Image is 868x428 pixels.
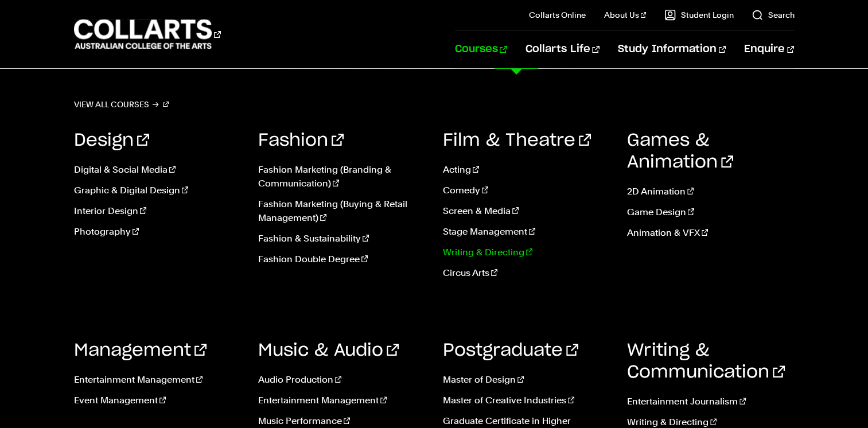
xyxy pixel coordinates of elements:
a: View all courses [74,96,169,112]
a: Event Management [74,394,241,407]
a: Circus Arts [443,266,610,280]
a: Search [752,9,794,21]
a: Screen & Media [443,204,610,218]
a: Audio Production [258,373,425,387]
a: Master of Creative Industries [443,394,610,407]
a: Music Performance [258,414,425,428]
a: Student Login [664,9,733,21]
a: Study Information [618,30,726,68]
a: Fashion [258,132,344,149]
div: Go to homepage [74,18,221,50]
a: Entertainment Journalism [627,395,794,408]
a: Courses [455,30,507,68]
a: Collarts Life [526,30,600,68]
a: Fashion Marketing (Branding & Communication) [258,163,425,190]
a: Entertainment Management [74,373,241,387]
a: Film & Theatre [443,132,591,149]
a: Comedy [443,184,610,197]
a: Animation & VFX [627,226,794,240]
a: Photography [74,225,241,239]
a: Collarts Online [529,9,586,21]
a: Digital & Social Media [74,163,241,177]
a: Fashion Double Degree [258,252,425,266]
a: Games & Animation [627,132,733,171]
a: Acting [443,163,610,177]
a: Music & Audio [258,342,399,359]
a: Fashion & Sustainability [258,232,425,246]
a: Design [74,132,149,149]
a: Master of Design [443,373,610,387]
a: Management [74,342,207,359]
a: Fashion Marketing (Buying & Retail Management) [258,197,425,225]
a: Entertainment Management [258,394,425,407]
a: Postgraduate [443,342,578,359]
a: Stage Management [443,225,610,239]
a: About Us [604,9,647,21]
a: Writing & Directing [443,246,610,259]
a: Game Design [627,205,794,219]
a: Enquire [744,30,794,68]
a: 2D Animation [627,185,794,199]
a: Graphic & Digital Design [74,184,241,197]
a: Writing & Communication [627,342,785,381]
a: Interior Design [74,204,241,218]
